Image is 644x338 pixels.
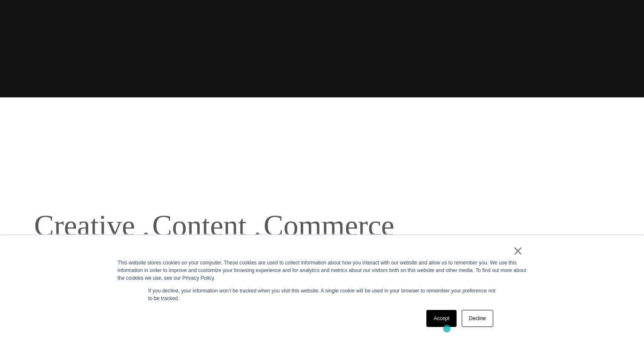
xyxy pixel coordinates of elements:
span: , [254,209,262,242]
span: , [143,209,150,242]
a: Commerce [264,209,394,242]
a: Creative [34,209,135,242]
p: If you decline, your information won’t be tracked when you visit this website. A single cookie wi... [148,287,496,302]
a: × [513,247,523,255]
a: Decline [462,310,493,327]
div: This website stores cookies on your computer. These cookies are used to collect information about... [118,259,526,282]
a: Content [152,209,247,242]
a: Accept [426,310,457,327]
